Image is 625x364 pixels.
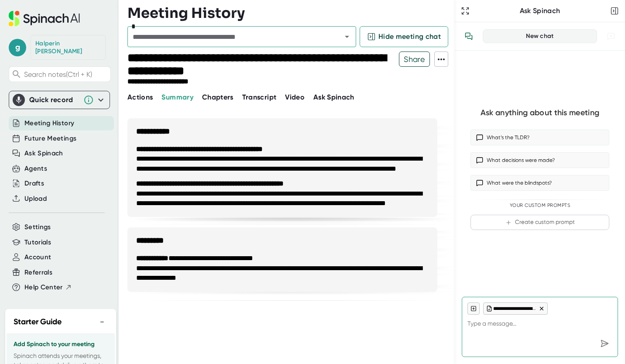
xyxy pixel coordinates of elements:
[24,134,76,144] button: Future Meetings
[608,5,621,17] button: Close conversation sidebar
[96,316,108,328] button: −
[29,96,79,104] div: Quick record
[285,92,305,103] button: Video
[470,203,609,209] div: Your Custom Prompts
[470,175,609,191] button: What were the blindspots?
[242,93,277,101] span: Transcript
[24,282,72,292] button: Help Center
[24,164,47,174] button: Agents
[24,118,74,128] button: Meeting History
[24,252,51,262] button: Account
[378,31,441,42] span: Hide meeting chat
[242,92,277,103] button: Transcript
[470,152,609,168] button: What decisions were made?
[14,341,108,348] h3: Add Spinach to your meeting
[24,179,44,189] button: Drafts
[399,52,429,67] span: Share
[488,32,591,40] div: New chat
[24,237,51,247] button: Tutorials
[360,26,448,47] button: Hide meeting chat
[14,316,62,328] h2: Starter Guide
[202,92,234,103] button: Chapters
[470,215,609,230] button: Create custom prompt
[161,92,193,103] button: Summary
[459,5,471,17] button: Expand to Ask Spinach page
[161,93,193,101] span: Summary
[9,39,26,56] span: g
[202,93,234,101] span: Chapters
[24,282,63,292] span: Help Center
[285,93,305,101] span: Video
[13,91,106,109] div: Quick record
[24,222,51,232] button: Settings
[24,194,47,204] button: Upload
[460,27,477,45] button: View conversation history
[341,31,353,43] button: Open
[313,93,354,101] span: Ask Spinach
[127,5,245,21] h3: Meeting History
[127,92,153,103] button: Actions
[471,7,608,15] div: Ask Spinach
[313,92,354,103] button: Ask Spinach
[399,52,430,67] button: Share
[470,130,609,145] button: What’s the TLDR?
[481,108,599,118] div: Ask anything about this meeting
[597,336,612,351] div: Send message
[24,268,52,278] button: Referrals
[24,148,63,158] button: Ask Spinach
[24,70,108,79] span: Search notes (Ctrl + K)
[35,40,101,55] div: Halperin Graham
[127,93,153,101] span: Actions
